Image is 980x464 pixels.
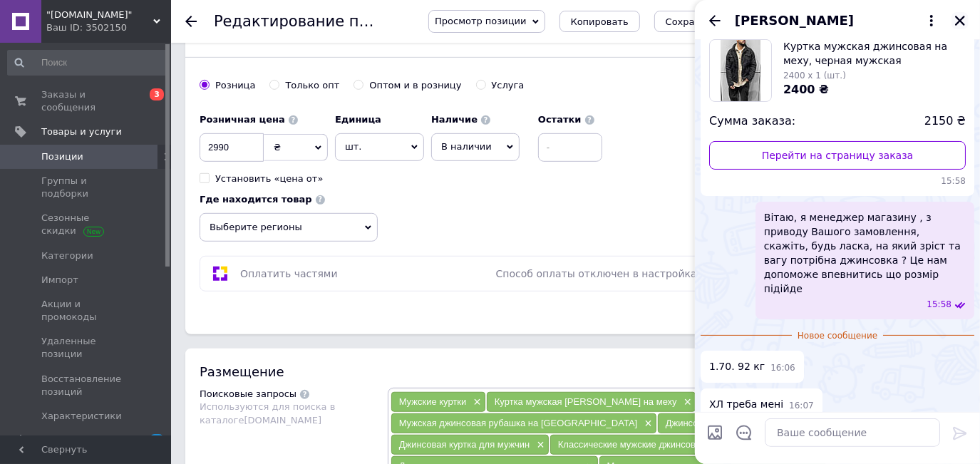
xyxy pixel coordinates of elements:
span: 16:07 12.09.2025 [789,400,814,412]
span: Просмотр позиции [435,16,526,26]
span: Характеристики [41,410,122,423]
span: Товары и услуги [41,125,122,138]
span: ХЛ треба мені [709,397,783,412]
b: Единица [335,114,381,125]
div: Установить «цена от» [215,172,323,185]
b: Где находится товар [200,194,312,205]
div: Размещение [200,363,951,381]
span: Используются для поиска в каталоге [DOMAIN_NAME] [200,401,335,425]
div: Розница [215,79,255,92]
span: Акции и промокоды [41,298,132,324]
div: Вернуться назад [185,16,197,27]
span: Куртка мужская джинсовая на меху, черная мужская утепленная джинсовка Турция демисезонная [783,39,966,68]
button: Сохранить, перейти к списку [654,11,821,32]
span: Позиции [41,150,83,163]
input: 0 [200,133,264,162]
span: Новое сообщение [792,330,883,342]
b: Наличие [431,114,478,125]
span: В наличии [441,141,492,152]
button: Закрыть [951,12,969,29]
span: Восстановление позиций [41,373,132,398]
span: Куртка мужская [PERSON_NAME] на меху [495,396,677,407]
span: Заказы и сообщения [41,88,132,114]
input: Поиск [7,50,168,76]
span: × [641,418,652,430]
span: 2400 x 1 (шт.) [783,71,846,81]
span: Импорт [41,274,78,287]
span: Джинсовая куртка с мехом [666,418,780,428]
div: Только опт [285,79,339,92]
span: Сезонные скидки [41,212,132,237]
span: Группы и подборки [41,175,132,200]
span: ₴ [274,142,281,153]
i: Сохранить, перейти к списку [666,16,810,27]
span: Удаленные позиции [41,335,132,361]
span: Вітаю, я менеджер магазину , з приводу Вашого замовлення, скажіть, будь ласка, на який зріст та в... [764,210,966,296]
span: Оплатить частями [240,268,338,279]
span: 1.70. 92 кг [709,359,765,374]
span: 3 [150,88,164,100]
img: 3422457497_w100_h100_kurtka-muzhskaya-dzhinsovaya.jpg [721,40,760,101]
button: Открыть шаблоны ответов [735,423,753,442]
span: Мужские куртки [399,396,467,407]
span: [PERSON_NAME] [735,11,854,30]
span: 4 [150,434,164,446]
input: - [538,133,602,162]
div: Оптом и в розницу [369,79,461,92]
span: 16:06 12.09.2025 [770,362,795,374]
span: Мужская джинсовая рубашка на [GEOGRAPHIC_DATA] [399,418,638,428]
span: 15:58 12.09.2025 [709,175,966,187]
span: × [470,396,481,408]
span: шт. [335,133,424,160]
span: Копировать [571,16,629,27]
span: "BOOM.STORE" [46,9,153,21]
span: Категории [41,249,93,262]
div: Ваш ID: 3502150 [46,21,171,34]
span: × [533,439,545,451]
button: Назад [706,12,723,29]
button: [PERSON_NAME] [735,11,940,30]
button: Копировать [559,11,640,32]
span: 15:58 12.09.2025 [927,299,951,311]
div: Услуга [492,79,525,92]
span: Джинсовая куртка для мужчин [399,439,530,450]
a: Перейти на страницу заказа [709,141,966,170]
span: 2400 ₴ [783,83,829,96]
span: 2150 ₴ [924,113,966,130]
b: Остатки [538,114,582,125]
div: Поисковые запросы [200,388,296,401]
span: Сумма заказа: [709,113,795,130]
span: Способ оплаты отключен в настройках [496,268,703,279]
span: Классические мужские джинсовые куртки [558,439,737,450]
span: Уведомления [41,434,106,447]
span: × [681,396,692,408]
span: Выберите регионы [200,213,378,242]
b: Розничная цена [200,114,285,125]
